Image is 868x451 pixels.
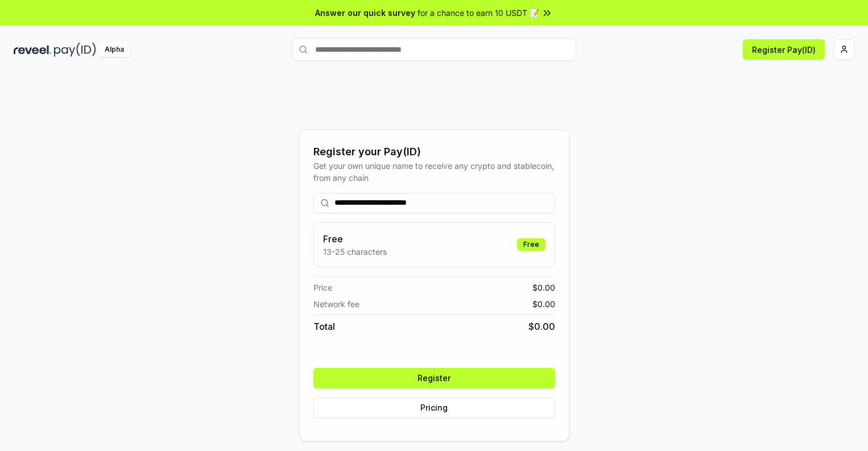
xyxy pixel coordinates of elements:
[323,246,387,258] p: 13-25 characters
[532,298,555,310] span: $ 0.00
[313,144,555,160] div: Register your Pay(ID)
[313,368,555,388] button: Register
[98,43,130,57] div: Alpha
[54,43,96,57] img: pay_id
[418,7,539,19] span: for a chance to earn 10 USDT 📝
[313,298,359,310] span: Network fee
[528,320,555,333] span: $ 0.00
[315,7,415,19] span: Answer our quick survey
[313,282,332,293] span: Price
[14,43,52,57] img: reveel_dark
[517,238,545,251] div: Free
[313,160,555,184] div: Get your own unique name to receive any crypto and stablecoin, from any chain
[532,282,555,293] span: $ 0.00
[313,398,555,418] button: Pricing
[313,320,335,333] span: Total
[323,232,387,246] h3: Free
[743,39,825,60] button: Register Pay(ID)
